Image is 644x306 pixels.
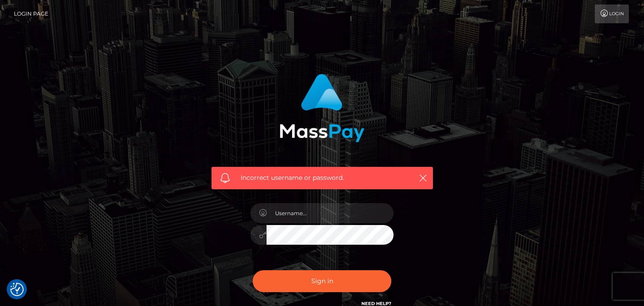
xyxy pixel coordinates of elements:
a: Login [595,4,629,23]
span: Incorrect username or password. [241,173,404,183]
button: Consent Preferences [10,283,24,296]
button: Sign in [253,270,391,292]
input: Username... [267,203,394,223]
a: Login Page [14,4,48,23]
img: MassPay Login [280,74,364,142]
img: Revisit consent button [10,283,24,296]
